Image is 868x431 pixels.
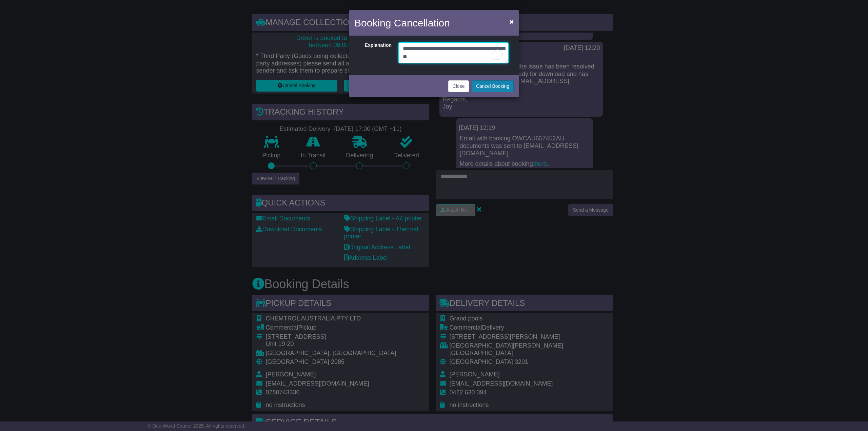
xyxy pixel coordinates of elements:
[448,80,469,92] button: Close
[510,18,514,25] span: ×
[506,15,517,28] button: Close
[472,80,514,92] button: Cancel Booking
[398,42,509,63] textarea: To enrich screen reader interactions, please activate Accessibility in Grammarly extension settings
[354,15,450,31] h4: Booking Cancellation
[356,42,395,62] label: Explanation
